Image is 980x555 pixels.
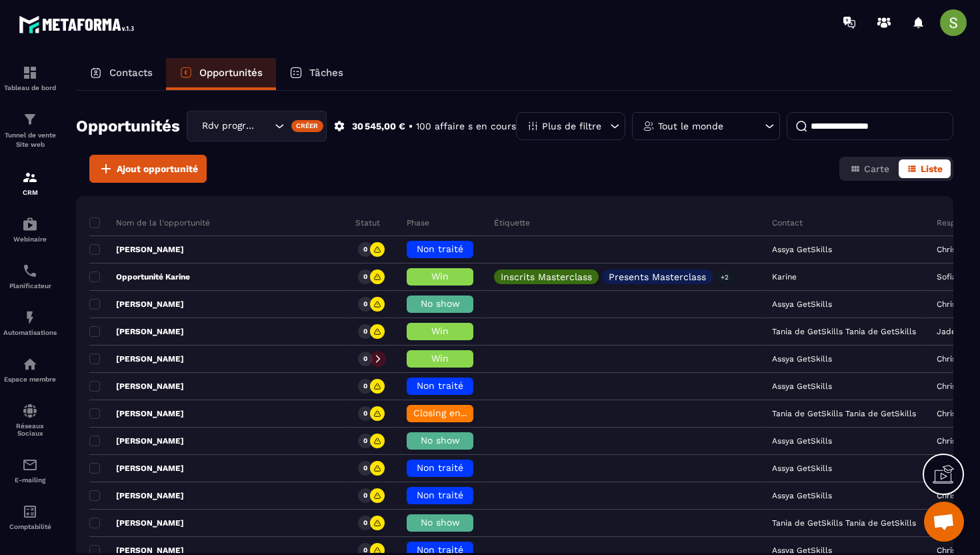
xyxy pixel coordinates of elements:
[921,163,943,174] span: Liste
[421,517,460,528] span: No show
[842,159,897,178] button: Carte
[431,271,449,282] span: Win
[363,382,367,391] p: 0
[421,298,460,309] span: No show
[363,300,367,309] p: 0
[89,408,184,419] p: [PERSON_NAME]
[3,235,57,243] p: Webinaire
[258,119,271,133] input: Search for option
[89,490,184,501] p: [PERSON_NAME]
[22,457,38,473] img: email
[22,169,38,185] img: formation
[363,491,367,500] p: 0
[417,243,463,254] span: Non traité
[3,523,57,530] p: Comptabilité
[3,476,57,484] p: E-mailing
[89,244,184,255] p: [PERSON_NAME]
[864,163,889,174] span: Carte
[199,67,263,79] p: Opportunités
[89,155,207,183] button: Ajout opportunité
[363,546,367,555] p: 0
[291,120,324,132] div: Créer
[772,217,803,228] p: Contact
[3,346,57,393] a: automationsautomationsEspace membre
[407,217,429,228] p: Phase
[309,67,343,79] p: Tâches
[431,326,449,336] span: Win
[417,490,463,500] span: Non traité
[363,518,367,528] p: 0
[937,272,957,282] p: Sofia
[3,189,57,196] p: CRM
[409,120,413,133] p: •
[109,67,153,79] p: Contacts
[89,326,184,337] p: [PERSON_NAME]
[363,272,367,282] p: 0
[276,58,357,90] a: Tâches
[716,270,733,284] p: +2
[3,55,57,101] a: formationformationTableau de bord
[117,162,198,175] span: Ajout opportunité
[76,58,166,90] a: Contacts
[658,121,723,131] p: Tout le monde
[3,447,57,494] a: emailemailE-mailing
[417,462,463,473] span: Non traité
[89,354,184,364] p: [PERSON_NAME]
[431,353,449,364] span: Win
[166,58,276,90] a: Opportunités
[899,159,951,178] button: Liste
[3,131,57,149] p: Tunnel de vente Site web
[187,111,327,141] div: Search for option
[3,253,57,300] a: schedulerschedulerPlanificateur
[417,544,463,555] span: Non traité
[352,120,405,133] p: 30 545,00 €
[22,263,38,279] img: scheduler
[3,84,57,91] p: Tableau de bord
[363,436,367,446] p: 0
[22,310,38,326] img: automations
[76,113,180,139] h2: Opportunités
[19,12,139,37] img: logo
[89,463,184,474] p: [PERSON_NAME]
[542,121,601,131] p: Plus de filtre
[22,65,38,81] img: formation
[22,504,38,520] img: accountant
[413,408,489,418] span: Closing en cours
[22,111,38,127] img: formation
[89,217,210,228] p: Nom de la l'opportunité
[416,120,516,133] p: 100 affaire s en cours
[89,381,184,392] p: [PERSON_NAME]
[22,216,38,232] img: automations
[363,464,367,473] p: 0
[421,435,460,446] span: No show
[3,376,57,383] p: Espace membre
[89,271,190,282] p: Opportunité Karine
[3,101,57,159] a: formationformationTunnel de vente Site web
[609,272,706,282] p: Presents Masterclass
[363,354,367,364] p: 0
[89,518,184,528] p: [PERSON_NAME]
[924,502,964,542] div: Ouvrir le chat
[363,327,367,336] p: 0
[3,159,57,206] a: formationformationCRM
[501,272,592,282] p: Inscrits Masterclass
[417,380,463,391] span: Non traité
[22,356,38,372] img: automations
[89,436,184,446] p: [PERSON_NAME]
[3,300,57,346] a: automationsautomationsAutomatisations
[3,494,57,540] a: accountantaccountantComptabilité
[3,282,57,290] p: Planificateur
[3,329,57,336] p: Automatisations
[89,299,184,310] p: [PERSON_NAME]
[3,206,57,253] a: automationsautomationsWebinaire
[494,217,530,228] p: Étiquette
[199,119,258,133] span: Rdv programmé
[22,403,38,419] img: social-network
[3,422,57,437] p: Réseaux Sociaux
[363,409,367,418] p: 0
[355,217,380,228] p: Statut
[3,393,57,447] a: social-networksocial-networkRéseaux Sociaux
[363,245,367,254] p: 0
